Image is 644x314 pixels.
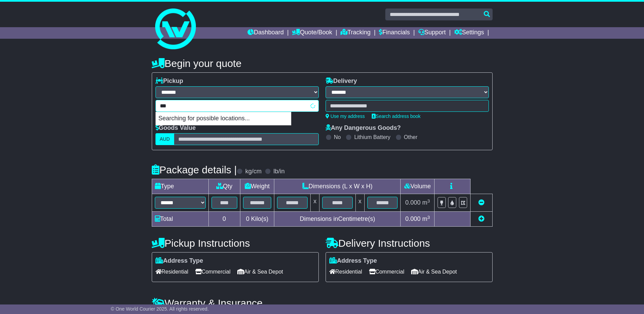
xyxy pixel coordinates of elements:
span: Air & Sea Depot [237,266,283,277]
span: m [422,215,430,222]
label: Pickup [155,77,183,85]
td: Weight [240,179,274,194]
p: Searching for possible locations... [156,112,291,125]
td: Dimensions in Centimetre(s) [274,212,401,227]
a: Tracking [341,27,370,39]
sup: 3 [427,215,430,220]
label: Lithium Battery [354,134,390,140]
span: Commercial [369,266,404,277]
a: Dashboard [247,27,284,39]
a: Support [418,27,446,39]
label: Address Type [329,257,377,265]
span: Residential [155,266,188,277]
a: Search address book [372,114,421,119]
span: m [422,199,430,206]
sup: 3 [427,198,430,204]
a: Quote/Book [292,27,332,39]
label: kg/cm [245,168,261,175]
span: 0.000 [405,215,421,222]
h4: Pickup Instructions [152,238,319,249]
label: Delivery [326,77,357,85]
td: Total [152,212,208,227]
a: Settings [454,27,484,39]
td: Type [152,179,208,194]
h4: Delivery Instructions [326,238,493,249]
a: Remove this item [478,199,484,206]
label: Any Dangerous Goods? [326,124,401,132]
a: Financials [379,27,410,39]
label: Other [404,134,418,140]
span: Residential [329,266,362,277]
typeahead: Please provide city [155,100,319,112]
a: Use my address [326,114,365,119]
td: Dimensions (L x W x H) [274,179,401,194]
label: lb/in [273,168,284,175]
td: Qty [208,179,240,194]
span: Commercial [195,266,231,277]
span: 0.000 [405,199,421,206]
span: Air & Sea Depot [411,266,457,277]
span: 0 [246,215,249,222]
td: Kilo(s) [240,212,274,227]
h4: Package details | [152,164,237,175]
label: No [334,134,341,140]
label: Goods Value [155,124,196,132]
h4: Warranty & Insurance [152,297,493,309]
td: x [311,194,319,212]
h4: Begin your quote [152,58,493,69]
label: Address Type [155,257,203,265]
td: Volume [401,179,435,194]
span: © One World Courier 2025. All rights reserved. [111,306,209,312]
label: AUD [155,133,174,145]
td: x [355,194,364,212]
td: 0 [208,212,240,227]
a: Add new item [478,215,484,222]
